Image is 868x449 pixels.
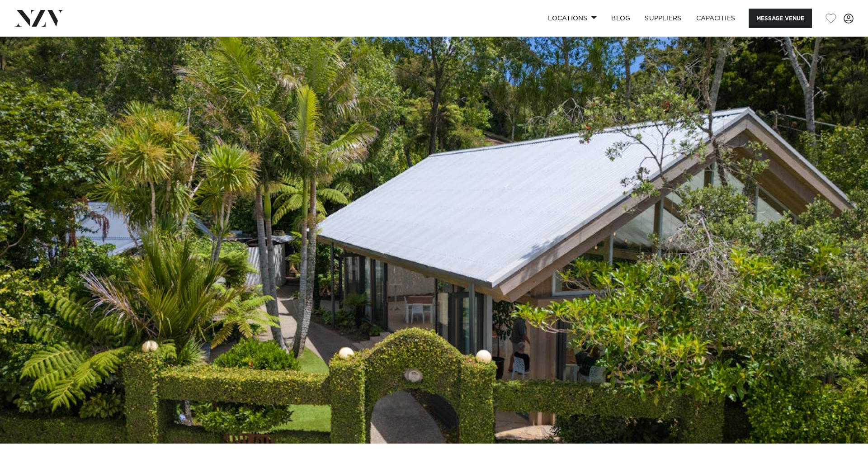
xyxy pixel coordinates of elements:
button: Message Venue [749,9,812,28]
a: SUPPLIERS [637,9,689,28]
a: BLOG [604,9,637,28]
a: Locations [541,9,604,28]
img: nzv-logo.png [14,10,64,26]
a: Capacities [689,9,743,28]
